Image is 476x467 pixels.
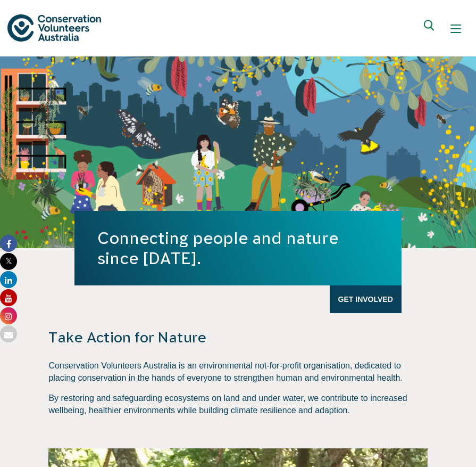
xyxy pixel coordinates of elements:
button: Show mobile navigation menu [443,16,469,42]
p: Conservation Volunteers Australia is an environmental not-for-profit organisation, dedicated to p... [48,360,427,384]
h1: Connecting people and nature since [DATE]. [97,228,379,268]
button: Expand search box Close search box [417,16,443,42]
h4: Take Action for Nature [48,328,427,347]
p: By restoring and safeguarding ecosystems on land and under water, we contribute to increased well... [48,392,427,416]
img: logo.svg [7,14,101,42]
a: Get Involved [330,285,402,313]
span: Expand search box [424,20,437,38]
